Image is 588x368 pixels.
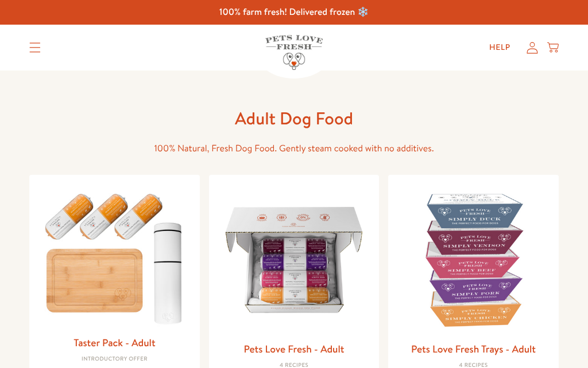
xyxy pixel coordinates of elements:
img: Pets Love Fresh Trays - Adult [397,184,550,336]
div: Introductory Offer [38,356,191,363]
a: Pets Love Fresh - Adult [243,342,344,356]
img: Taster Pack - Adult [38,184,191,330]
h1: Adult Dog Food [110,107,478,130]
a: Pets Love Fresh Trays - Adult [411,342,536,356]
span: 100% Natural, Fresh Dog Food. Gently steam cooked with no additives. [154,142,434,155]
summary: Translation missing: en.sections.header.menu [20,33,50,62]
a: Taster Pack - Adult [73,335,155,350]
img: Pets Love Fresh - Adult [218,184,370,336]
img: Pets Love Fresh [265,35,323,70]
a: Help [480,36,520,59]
